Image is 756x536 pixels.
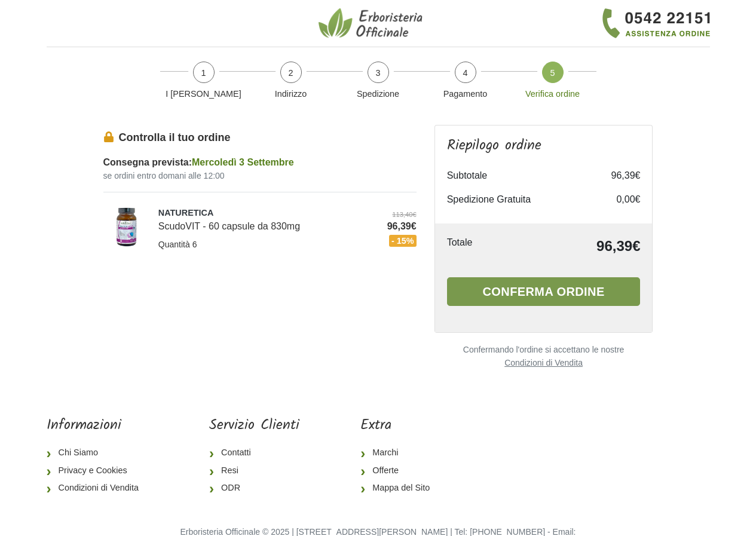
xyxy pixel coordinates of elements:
[252,88,330,101] p: Indirizzo
[542,62,564,83] span: 5
[592,188,640,212] td: 0,00€
[158,234,369,251] div: Quantità 6
[447,137,641,155] h4: Riepilogo ordine
[427,88,504,101] p: Pagamento
[447,188,593,212] td: Spedizione Gratuita
[192,157,294,167] span: Mercoledì 3 Settembre
[103,203,149,249] img: ScudoVIT - 60 capsule da 830mg
[434,357,653,369] a: Condizioni di Vendita
[360,417,439,434] h5: Extra
[103,130,417,146] legend: Controlla il tuo ordine
[339,88,417,101] p: Spedizione
[360,462,439,480] a: Offerte
[209,479,299,497] a: ODR
[47,479,148,497] a: Condizioni di Vendita
[360,444,439,462] a: Marchi
[387,219,417,234] span: 96,39€
[158,207,369,234] div: ScudoVIT - 60 capsule da 830mg
[209,462,299,480] a: Resi
[47,417,148,434] h5: Informazioni
[514,88,592,101] p: Verifica ordine
[368,62,389,83] span: 3
[103,170,417,182] small: se ordini entro domani alle 12:00
[209,444,299,462] a: Contatti
[103,155,417,170] div: Consegna prevista:
[360,479,439,497] a: Mappa del Sito
[455,62,476,83] span: 4
[434,345,653,369] small: Confermando l'ordine si accettano le nostre
[319,7,426,39] img: Erboristeria Officinale
[447,164,593,188] td: Subtotale
[592,164,640,188] td: 96,39€
[389,235,417,247] span: - 15%
[47,444,148,462] a: Chi Siamo
[158,207,369,220] span: NATURETICA
[447,277,641,306] button: Conferma ordine
[447,235,518,257] td: Totale
[280,62,302,83] span: 2
[165,88,243,101] p: I [PERSON_NAME]
[504,358,583,367] u: Condizioni di Vendita
[387,210,417,220] del: 113,40€
[209,417,299,434] h5: Servizio Clienti
[47,462,148,480] a: Privacy e Cookies
[193,62,215,83] span: 1
[500,417,709,459] iframe: fb:page Facebook Social Plugin
[518,235,641,257] td: 96,39€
